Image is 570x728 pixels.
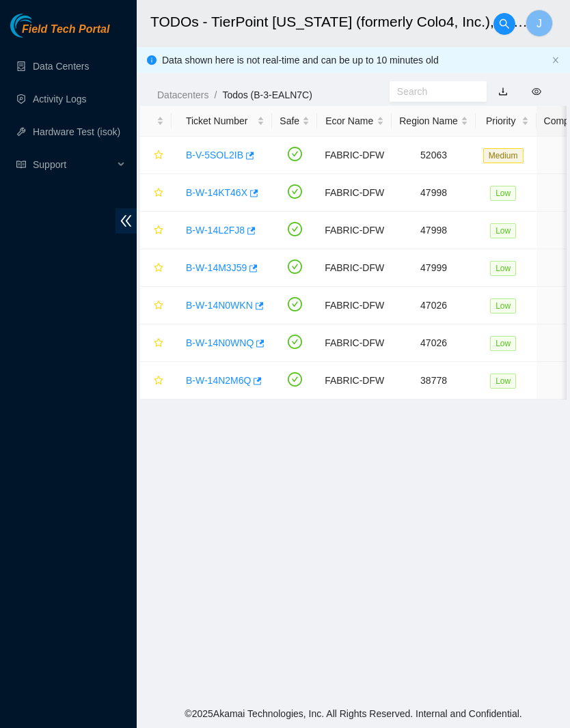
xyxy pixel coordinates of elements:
span: check-circle [288,372,302,387]
button: J [526,10,553,37]
a: B-W-14N2M6Q [186,375,251,386]
td: FABRIC-DFW [317,249,392,287]
a: Activity Logs [33,94,87,104]
a: B-W-14N0WKN [186,300,253,311]
button: star [148,182,164,204]
span: check-circle [288,297,302,311]
span: Support [33,151,113,178]
a: Hardware Test (isok) [33,126,120,137]
span: / [214,89,217,100]
a: B-W-14L2FJ8 [186,225,245,236]
span: check-circle [288,222,302,236]
a: download [498,86,508,97]
a: B-W-14N0WNQ [186,337,254,348]
a: Akamai TechnologiesField Tech Portal [10,25,109,42]
td: FABRIC-DFW [317,212,392,249]
span: star [154,150,163,161]
button: download [488,81,518,102]
a: B-W-14KT46X [186,187,247,198]
td: FABRIC-DFW [317,137,392,174]
td: FABRIC-DFW [317,324,392,362]
footer: © 2025 Akamai Technologies, Inc. All Rights Reserved. Internal and Confidential. [137,699,570,728]
a: Datacenters [157,89,208,100]
span: Low [490,261,516,276]
span: Low [490,374,516,389]
td: FABRIC-DFW [317,287,392,324]
span: star [154,376,163,387]
a: Data Centers [33,61,89,72]
button: star [148,294,164,316]
span: Low [490,186,516,201]
td: 52063 [392,137,476,174]
span: eye [532,87,541,96]
a: B-V-5SOL2IB [186,150,243,160]
a: B-W-14M3J59 [186,262,247,273]
button: search [493,13,515,35]
span: star [154,225,163,236]
button: star [148,369,164,391]
a: Todos (B-3-EALN7C) [222,89,312,100]
span: Low [490,298,516,313]
td: 47026 [392,287,476,324]
span: check-circle [288,335,302,349]
span: Low [490,336,516,351]
td: 38778 [392,362,476,400]
span: close [552,56,560,64]
span: star [154,300,163,311]
img: Akamai Technologies [10,14,69,38]
span: check-circle [288,260,302,274]
td: 47999 [392,249,476,287]
td: 47998 [392,174,476,212]
span: Medium [483,148,524,163]
td: FABRIC-DFW [317,362,392,400]
button: star [148,332,164,354]
td: 47998 [392,212,476,249]
td: 47026 [392,324,476,362]
td: FABRIC-DFW [317,174,392,212]
span: read [16,160,26,169]
span: Field Tech Portal [22,23,109,36]
span: check-circle [288,147,302,161]
span: search [494,18,515,29]
button: star [148,219,164,241]
input: Search [397,84,468,99]
span: Low [490,223,516,238]
span: check-circle [288,184,302,199]
button: close [552,56,560,65]
span: star [154,263,163,274]
span: star [154,338,163,349]
button: star [148,144,164,166]
span: double-left [116,208,137,234]
button: star [148,257,164,279]
span: J [537,15,542,32]
span: star [154,188,163,199]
